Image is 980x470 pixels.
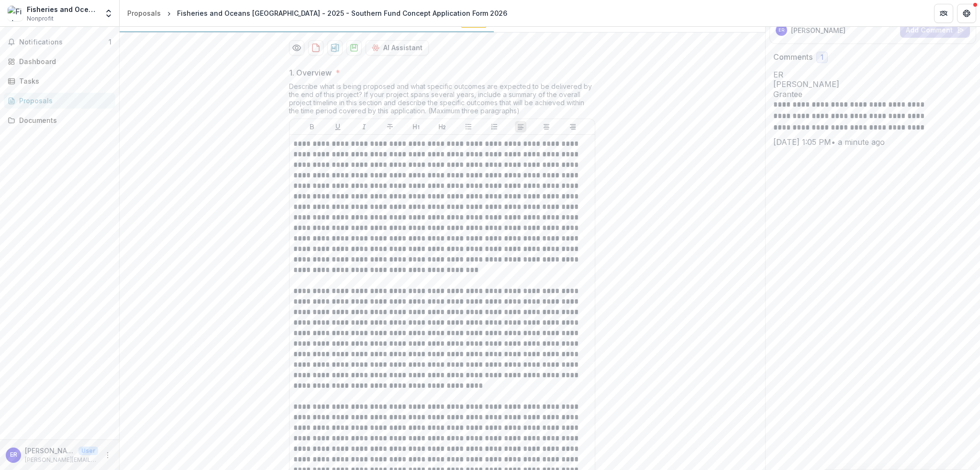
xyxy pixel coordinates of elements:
[346,40,362,55] button: download-proposal
[4,93,115,109] a: Proposals
[308,40,323,55] button: download-proposal
[102,449,113,461] button: More
[78,447,98,455] p: User
[289,67,332,78] p: 1. Overview
[306,121,318,132] button: Bold
[19,96,108,106] div: Proposals
[19,115,108,125] div: Documents
[773,90,973,99] span: Grantee
[567,121,579,132] button: Align Right
[541,121,552,132] button: Align Center
[489,121,500,132] button: Ordered List
[327,40,343,55] button: download-proposal
[900,22,970,38] button: Add Comment
[4,73,115,89] a: Tasks
[27,4,98,14] div: Fisheries and Oceans [GEOGRAPHIC_DATA]
[8,6,23,21] img: Fisheries and Oceans Canada
[19,38,109,46] span: Notifications
[773,53,813,62] h2: Comments
[463,121,474,132] button: Bullet List
[358,121,370,132] button: Italicize
[10,452,17,458] div: Eric Rondeau
[4,34,115,50] button: Notifications1
[773,78,973,90] p: [PERSON_NAME]
[779,28,784,33] div: Eric Rondeau
[4,54,115,69] a: Dashboard
[289,82,595,119] div: Describe what is being proposed and what specific outcomes are expected to be delivered by the en...
[821,54,824,62] span: 1
[384,121,396,132] button: Strike
[934,4,953,23] button: Partners
[436,121,448,132] button: Heading 2
[102,4,115,23] button: Open entity switcher
[25,456,98,464] p: [PERSON_NAME][EMAIL_ADDRESS][PERSON_NAME][DOMAIN_NAME]
[27,14,54,23] span: Nonprofit
[773,71,973,78] div: Eric Rondeau
[177,8,507,18] div: Fisheries and Oceans [GEOGRAPHIC_DATA] - 2025 - Southern Fund Concept Application Form 2026
[123,6,165,20] a: Proposals
[123,6,511,20] nav: breadcrumb
[289,40,304,55] button: Preview 1210eb38-d96b-4013-9681-fbf8f4115151-0.pdf
[109,38,111,46] span: 1
[773,136,973,148] p: [DATE] 1:05 PM • a minute ago
[791,25,846,35] p: [PERSON_NAME]
[19,56,108,66] div: Dashboard
[515,121,526,132] button: Align Left
[411,121,422,132] button: Heading 1
[127,8,161,18] div: Proposals
[25,446,75,456] p: [PERSON_NAME]
[19,76,108,86] div: Tasks
[332,121,344,132] button: Underline
[366,40,429,55] button: AI Assistant
[957,4,976,23] button: Get Help
[4,112,115,128] a: Documents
